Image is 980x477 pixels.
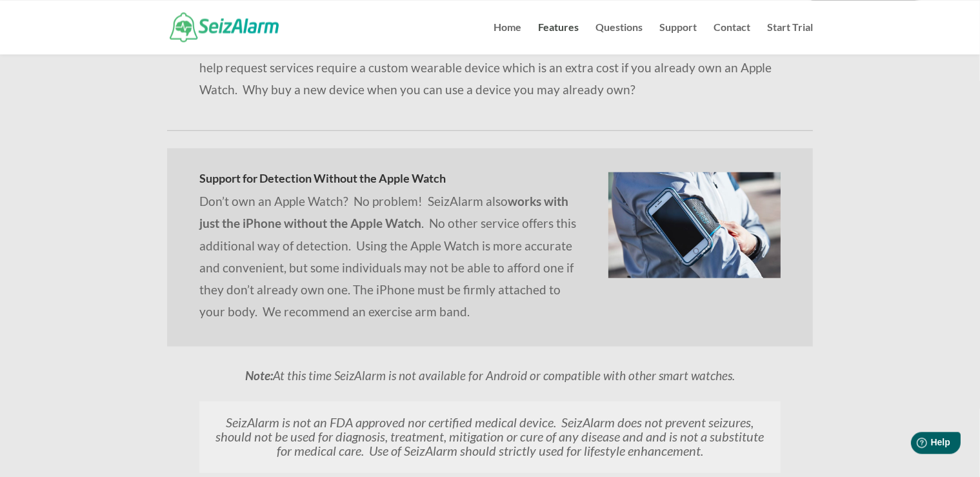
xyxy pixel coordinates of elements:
[659,23,697,54] a: Support
[494,23,521,54] a: Home
[199,34,781,101] p: .
[245,367,273,382] strong: Note:
[865,427,966,463] iframe: Help widget launcher
[608,172,781,278] img: seizalarm-on-arm
[767,23,813,54] a: Start Trial
[216,414,765,458] em: SeizAlarm is not an FDA approved nor certified medical device. SeizAlarm does not prevent seizure...
[595,23,643,54] a: Questions
[199,37,778,96] span: Some help request services require a custom wearable device which is an extra cost if you already...
[245,367,735,382] em: At this time SeizAlarm is not available for Android or compatible with other smart watches.
[714,23,750,54] a: Contact
[538,23,579,54] a: Features
[199,190,576,322] p: Don’t own an Apple Watch? No problem! SeizAlarm also . No other service offers this additional wa...
[170,12,279,41] img: SeizAlarm
[199,172,576,190] h4: Support for Detection Without the Apple Watch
